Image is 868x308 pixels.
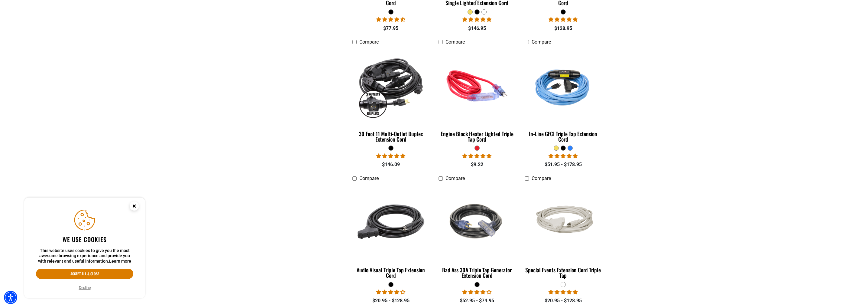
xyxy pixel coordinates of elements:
div: $52.95 - $74.95 [439,297,516,304]
img: Light Blue [525,51,601,120]
button: Close this option [123,198,145,216]
a: Light Blue In-Line GFCI Triple Tap Extension Cord [525,48,602,146]
div: $146.09 [352,161,429,168]
span: 4.95 stars [549,17,578,22]
div: $146.95 [439,25,516,32]
div: $77.95 [352,25,429,32]
aside: Cookie Consent [24,198,145,299]
div: 30 Foot 11 Multi-Outlet Duplex Extension Cord [352,131,429,142]
span: 4.67 stars [376,17,405,22]
a: black 30 Foot 11 Multi-Outlet Duplex Extension Cord [352,48,429,146]
span: Compare [532,175,551,181]
span: 3.75 stars [376,289,405,295]
div: $9.22 [439,161,516,168]
div: Special Events Extension Cord Triple Tap [525,267,602,278]
div: $128.95 [525,25,602,32]
span: 5.00 stars [549,153,578,159]
div: Audio Visual Triple Tap Extension Cord [352,267,429,278]
span: Compare [445,175,465,181]
button: Accept all & close [36,269,133,279]
p: This website uses cookies to give you the most awesome browsing experience and provide you with r... [36,248,133,264]
a: black Audio Visual Triple Tap Extension Cord [352,184,429,282]
a: This website uses cookies to give you the most awesome browsing experience and provide you with r... [109,259,131,264]
a: red Engine Block Heater Lighted Triple Tap Cord [439,48,516,146]
a: white Special Events Extension Cord Triple Tap [525,184,602,282]
span: Compare [445,39,465,45]
span: Compare [532,39,551,45]
img: black [353,51,429,120]
span: Compare [359,39,379,45]
div: In-Line GFCI Triple Tap Extension Cord [525,131,602,142]
img: black [439,187,515,257]
button: Decline [77,285,92,291]
h2: We use cookies [36,235,133,243]
img: white [525,199,601,245]
span: 4.80 stars [462,17,491,22]
span: 5.00 stars [549,289,578,295]
div: Accessibility Menu [4,291,17,304]
span: 5.00 stars [376,153,405,159]
span: 5.00 stars [462,153,491,159]
img: black [353,187,429,257]
span: Compare [359,175,379,181]
a: black Bad Ass 30A Triple Tap Generator Extension Cord [439,184,516,282]
div: Engine Block Heater Lighted Triple Tap Cord [439,131,516,142]
div: $20.95 - $128.95 [525,297,602,304]
div: $20.95 - $128.95 [352,297,429,304]
img: red [439,51,515,120]
div: $51.95 - $178.95 [525,161,602,168]
span: 4.00 stars [462,289,491,295]
div: Bad Ass 30A Triple Tap Generator Extension Cord [439,267,516,278]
